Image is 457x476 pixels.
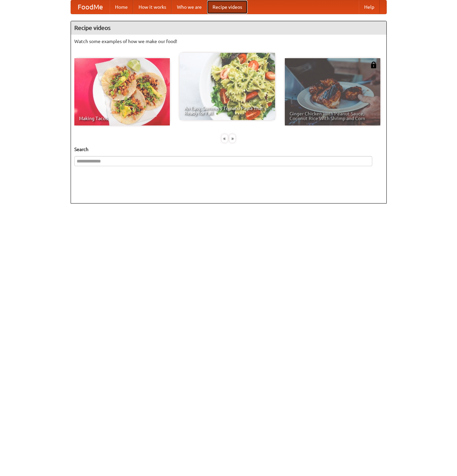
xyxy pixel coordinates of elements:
div: « [222,134,228,143]
h5: Search [74,146,383,153]
a: Help [359,0,380,14]
img: 483408.png [370,62,377,68]
a: Who we are [172,0,207,14]
a: Home [110,0,133,14]
a: An Easy, Summery Tomato Pasta That's Ready for Fall [180,53,275,120]
a: How it works [133,0,172,14]
div: » [229,134,235,143]
a: Recipe videos [207,0,247,14]
span: Making Tacos [79,116,165,121]
p: Watch some examples of how we make our food! [74,38,383,45]
a: FoodMe [71,0,110,14]
h4: Recipe videos [71,21,386,35]
a: Making Tacos [74,58,170,125]
span: An Easy, Summery Tomato Pasta That's Ready for Fall [184,106,270,115]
